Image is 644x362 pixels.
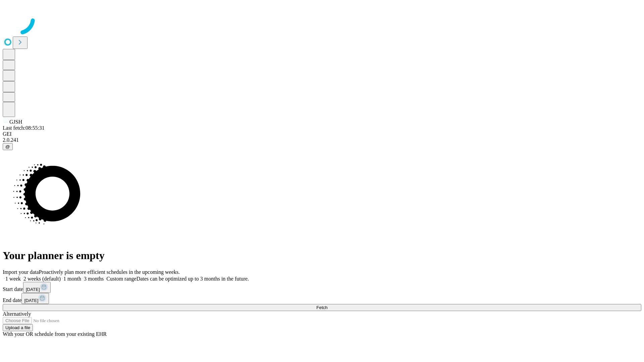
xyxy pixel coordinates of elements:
[316,305,327,310] span: Fetch
[24,298,38,303] span: [DATE]
[106,276,136,282] span: Custom range
[23,276,61,282] span: 2 weeks (default)
[3,324,33,331] button: Upload a file
[3,304,641,311] button: Fetch
[63,276,81,282] span: 1 month
[3,331,107,337] span: With your OR schedule from your existing EHR
[3,131,641,137] div: GEI
[3,311,31,317] span: Alternatively
[3,137,641,143] div: 2.0.241
[3,282,641,293] div: Start date
[5,276,21,282] span: 1 week
[26,287,40,292] span: [DATE]
[9,119,22,125] span: GJSH
[3,249,641,262] h1: Your planner is empty
[23,282,51,293] button: [DATE]
[137,276,249,282] span: Dates can be optimized up to 3 months in the future.
[84,276,104,282] span: 3 months
[3,125,45,131] span: Last fetch: 08:55:31
[3,293,641,304] div: End date
[39,269,180,275] span: Proactively plan more efficient schedules in the upcoming weeks.
[21,293,49,304] button: [DATE]
[3,269,39,275] span: Import your data
[3,143,13,150] button: @
[5,144,10,149] span: @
